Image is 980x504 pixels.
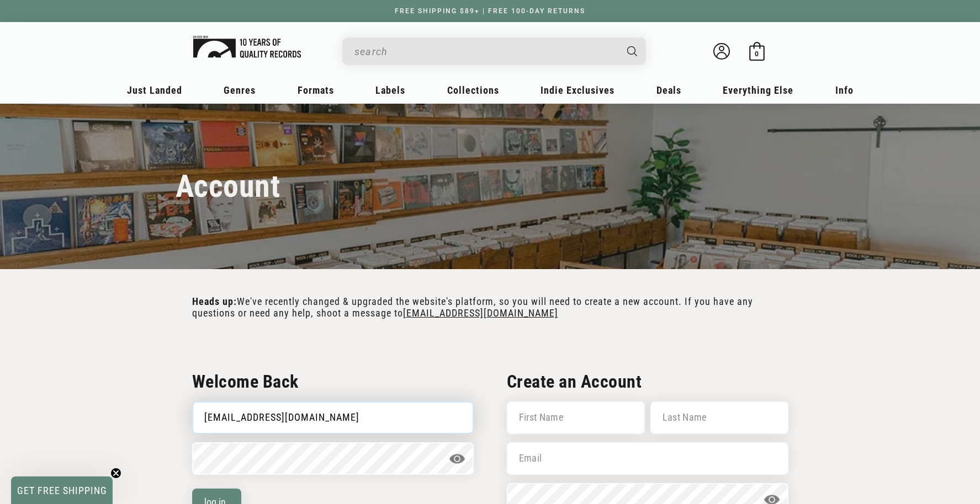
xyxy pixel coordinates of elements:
span: Just Landed [127,84,182,96]
p: We've recently changed & upgraded the website's platform, so you will need to create a new accoun... [192,296,788,319]
strong: Heads up: [192,296,237,307]
span: 0 [755,50,759,58]
span: Indie Exclusives [541,84,615,96]
span: Formats [298,84,334,96]
span: Labels [375,84,405,96]
a: FREE SHIPPING $89+ | FREE 100-DAY RETURNS [384,7,596,15]
input: Email Account [192,401,474,434]
button: Search [617,37,647,65]
div: Search [342,37,646,65]
input: Last Name [650,401,788,434]
h2: Welcome Back [192,373,474,390]
span: Info [835,84,854,96]
input: First Name [507,401,645,434]
h1: Account [176,168,280,205]
img: Hover Logo [193,36,301,58]
span: Genres [224,84,256,96]
span: Collections [447,84,499,96]
div: GET FREE SHIPPINGClose teaser [11,476,113,504]
span: Deals [656,84,681,96]
input: When autocomplete results are available use up and down arrows to review and enter to select [354,40,616,63]
button: Close teaser [110,468,121,479]
span: GET FREE SHIPPING [17,485,107,496]
input: Email [507,442,788,475]
a: [EMAIL_ADDRESS][DOMAIN_NAME] [403,308,558,319]
span: Everything Else [723,84,793,96]
h2: Create an Account [507,373,788,390]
